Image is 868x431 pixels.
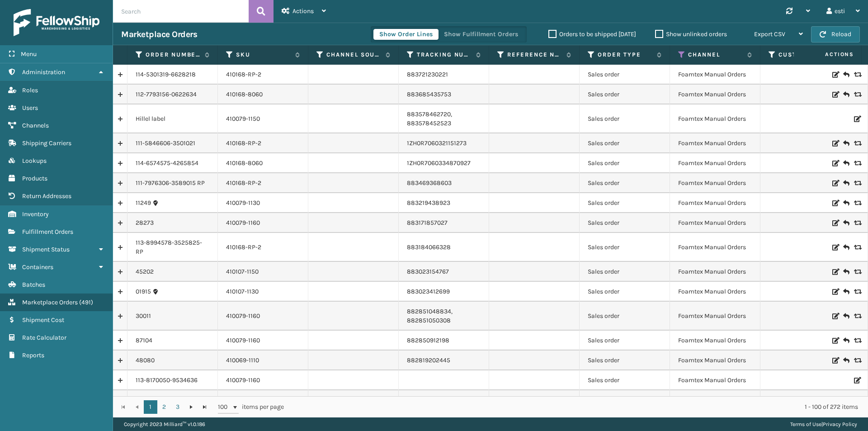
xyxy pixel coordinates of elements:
i: Replace [854,71,859,78]
i: Replace [854,357,859,364]
i: Edit [832,313,838,319]
span: Products [22,175,47,182]
i: Create Return Label [843,218,849,227]
i: Create Return Label [843,287,849,296]
i: Edit [832,269,838,275]
p: Copyright 2023 Milliard™ v 1.0.186 [124,417,205,431]
i: Create Return Label [843,336,849,345]
td: 883469368603 [399,173,489,193]
img: logo [14,9,99,36]
a: 114-6574575-4265854 [136,159,198,168]
label: Customer Service Order Number [778,51,833,59]
td: 883685435753 [399,85,489,104]
a: Go to the next page [184,400,198,414]
td: Sales order [580,65,670,85]
i: Edit [854,377,859,384]
i: Edit [832,337,838,344]
td: Sales order [580,233,670,262]
td: Foamtex Manual Orders [670,282,760,302]
i: Create Return Label [843,139,849,148]
a: 112-7793156-0622634 [136,90,197,99]
i: Create Return Label [843,90,849,99]
span: Users [22,104,38,112]
a: 410168-RP-2 [226,71,261,78]
a: 410168-RP-2 [226,243,261,251]
span: Menu [21,50,37,58]
i: Create Return Label [843,159,849,168]
i: Edit [832,71,838,78]
span: Return Addresses [22,192,71,200]
td: 1ZH0R7060334870927 [399,153,489,173]
i: Edit [832,289,838,295]
a: 30011 [136,312,151,321]
span: Roles [22,86,38,94]
i: Replace [854,313,859,319]
a: Hillel label [136,114,165,123]
span: ( 491 ) [79,298,93,306]
i: Create Return Label [843,243,849,252]
i: Create Return Label [843,179,849,188]
td: Sales order [580,213,670,233]
i: Replace [854,91,859,98]
i: Replace [854,289,859,295]
td: Foamtex Manual Orders [670,302,760,331]
span: Fulfillment Orders [22,228,73,236]
i: Replace [854,140,859,147]
span: Go to the last page [201,403,208,411]
td: Sales order [580,85,670,104]
a: Terms of Use [790,421,821,427]
td: Foamtex Manual Orders [670,193,760,213]
a: 113-8170050-9534636 [136,376,198,385]
a: 410079-1160 [226,219,260,227]
i: Replace [854,180,859,186]
td: Sales order [580,350,670,370]
td: Foamtex Manual Orders [670,370,760,390]
i: Replace [854,269,859,275]
td: Sales order [580,104,670,133]
td: Foamtex Manual Orders [670,173,760,193]
a: 114-5301319-6628218 [136,70,196,79]
a: 01915 [136,287,151,296]
i: Create Return Label [843,199,849,208]
a: 410069-1110 [226,356,259,364]
span: Marketplace Orders [22,298,78,306]
span: Reports [22,351,44,359]
td: Sales order [580,302,670,331]
button: Show Fulfillment Orders [438,29,524,40]
label: Channel Source [326,51,381,59]
span: Shipment Status [22,246,70,253]
span: Administration [22,68,65,76]
td: 882819202445 [399,350,489,370]
a: 410107-1150 [226,268,259,275]
a: 113-8994578-3525825- RP [136,238,209,256]
a: 2 [157,400,171,414]
span: Actions [292,7,314,15]
div: | [790,417,857,431]
a: 48080 [136,356,155,365]
span: Shipping Carriers [22,139,71,147]
i: Create Return Label [843,356,849,365]
h3: Marketplace Orders [121,29,197,40]
td: 1ZH0R7060321151273 [399,133,489,153]
i: Replace [854,220,859,226]
i: Replace [854,244,859,251]
i: Replace [854,337,859,344]
i: Edit [832,91,838,98]
label: Order Number [146,51,200,59]
td: Foamtex Manual Orders [670,262,760,282]
td: Foamtex Manual Orders [670,213,760,233]
span: Shipment Cost [22,316,64,324]
td: 882850912198 [399,331,489,350]
td: Foamtex Manual Orders [670,233,760,262]
a: 410079-1160 [226,376,260,384]
i: Edit [832,200,838,206]
a: 410079-1150 [226,115,260,123]
td: 1ZH0R7060337128653 [399,390,489,410]
label: Tracking Number [417,51,472,59]
td: Foamtex Manual Orders [670,65,760,85]
span: Lookups [22,157,47,165]
a: 410079-1160 [226,336,260,344]
button: Reload [811,26,860,43]
a: Privacy Policy [823,421,857,427]
i: Edit [832,180,838,186]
